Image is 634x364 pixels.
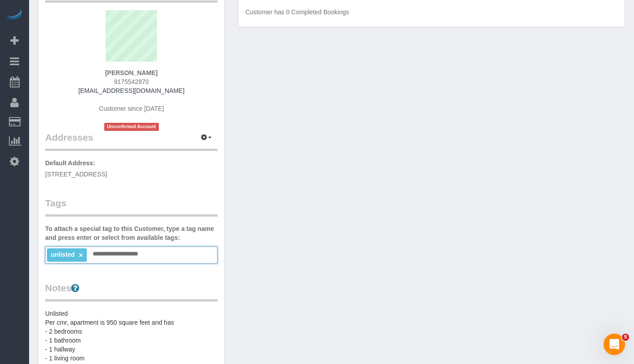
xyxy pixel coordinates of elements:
strong: [PERSON_NAME] [105,69,157,76]
span: unlisted [51,251,75,258]
a: × [79,251,83,259]
legend: Notes [45,281,217,301]
span: Unconfirmed Account [104,123,159,130]
span: 9175542870 [114,78,149,85]
a: [EMAIL_ADDRESS][DOMAIN_NAME] [78,87,184,94]
span: [STREET_ADDRESS] [45,171,107,178]
span: Customer since [DATE] [99,105,164,112]
span: 5 [622,334,629,341]
iframe: Intercom live chat [604,334,625,355]
label: To attach a special tag to this Customer, type a tag name and press enter or select from availabl... [45,224,217,242]
legend: Tags [45,197,217,217]
label: Default Address: [45,159,95,167]
img: Automaid Logo [5,9,23,21]
p: Customer has 0 Completed Bookings [245,8,618,17]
